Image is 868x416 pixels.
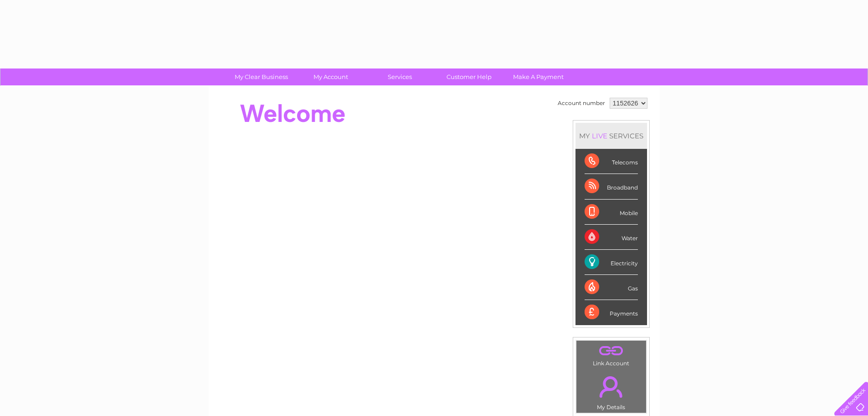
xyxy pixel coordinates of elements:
div: Telecoms [585,149,638,174]
a: Services [362,68,437,85]
td: Account number [555,95,607,111]
div: LIVE [590,132,609,140]
div: Payments [585,300,638,325]
div: Mobile [585,200,638,225]
td: My Details [576,369,647,413]
a: My Clear Business [224,68,299,85]
div: Broadband [585,174,638,199]
div: MY SERVICES [575,123,647,149]
div: Electricity [585,250,638,275]
td: Link Account [576,340,647,369]
a: . [579,371,644,403]
a: My Account [293,68,368,85]
div: Water [585,225,638,250]
a: . [579,343,644,359]
a: Make A Payment [501,68,576,85]
div: Gas [585,275,638,300]
a: Customer Help [431,68,507,85]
